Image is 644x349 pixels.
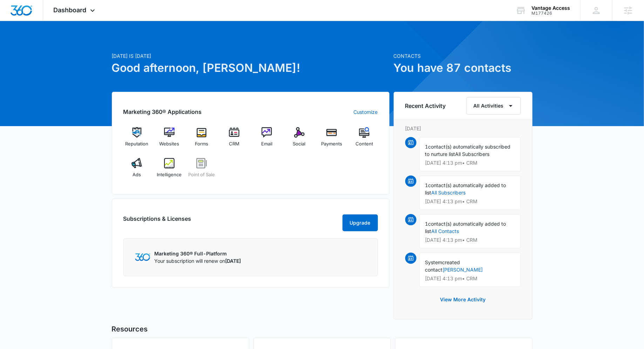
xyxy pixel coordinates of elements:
[112,324,533,334] h5: Resources
[321,141,342,148] span: Payments
[112,60,389,76] h1: Good afternoon, [PERSON_NAME]!
[225,258,241,264] span: [DATE]
[156,127,183,152] a: Websites
[432,228,459,234] a: All Contacts
[405,102,446,110] h6: Recent Activity
[135,253,150,261] img: Marketing 360 Logo
[531,5,570,11] div: account name
[425,221,506,234] span: contact(s) automatically added to list
[318,127,345,152] a: Payments
[425,199,515,204] p: [DATE] 4:13 pm • CRM
[351,127,378,152] a: Content
[355,141,373,148] span: Content
[425,144,428,150] span: 1
[261,141,272,148] span: Email
[394,60,533,76] h1: You have 87 contacts
[157,171,182,178] span: Intelligence
[293,141,306,148] span: Social
[425,182,428,188] span: 1
[425,221,428,227] span: 1
[188,171,215,178] span: Point of Sale
[425,160,515,165] p: [DATE] 4:13 pm • CRM
[123,127,150,152] a: Reputation
[159,141,179,148] span: Websites
[123,214,191,228] h2: Subscriptions & Licenses
[425,238,515,242] p: [DATE] 4:13 pm • CRM
[425,182,506,196] span: contact(s) automatically added to list
[125,141,148,148] span: Reputation
[405,125,521,132] p: [DATE]
[155,257,241,265] p: Your subscription will renew on
[425,259,460,273] span: created contact
[425,144,511,157] span: contact(s) automatically subscribed to nurture list
[123,108,202,116] h2: Marketing 360® Applications
[531,11,570,16] div: account id
[133,171,141,178] span: Ads
[155,250,241,257] p: Marketing 360® Full-Platform
[286,127,313,152] a: Social
[466,97,521,115] button: All Activities
[112,52,389,60] p: [DATE] is [DATE]
[195,141,208,148] span: Forms
[425,276,515,281] p: [DATE] 4:13 pm • CRM
[253,127,280,152] a: Email
[54,6,87,14] span: Dashboard
[443,267,483,273] a: [PERSON_NAME]
[221,127,248,152] a: CRM
[354,108,378,116] a: Customize
[432,190,466,196] a: All Subscribers
[343,214,378,231] button: Upgrade
[188,158,215,183] a: Point of Sale
[394,52,533,60] p: Contacts
[433,291,493,308] button: View More Activity
[229,141,239,148] span: CRM
[455,151,490,157] span: All Subscribers
[156,158,183,183] a: Intelligence
[188,127,215,152] a: Forms
[123,158,150,183] a: Ads
[425,259,442,265] span: System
